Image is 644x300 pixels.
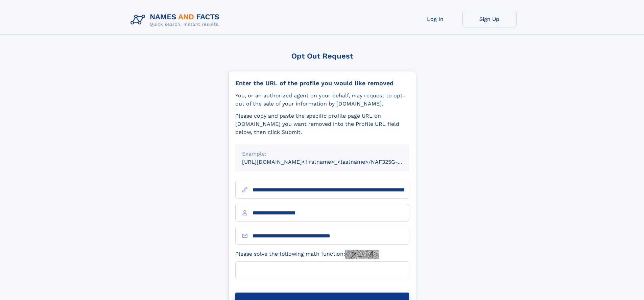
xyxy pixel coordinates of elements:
div: Example: [242,150,402,158]
div: You, or an authorized agent on your behalf, may request to opt-out of the sale of your informatio... [235,92,409,108]
label: Please solve the following math function: [235,250,379,259]
div: Opt Out Request [228,52,416,60]
a: Log In [408,11,462,27]
div: Enter the URL of the profile you would like removed [235,79,409,87]
div: Please copy and paste the specific profile page URL on [DOMAIN_NAME] you want removed into the Pr... [235,112,409,136]
a: Sign Up [462,11,517,27]
img: Logo Names and Facts [128,11,225,29]
small: [URL][DOMAIN_NAME]<firstname>_<lastname>/NAF325G-xxxxxxxx [242,159,422,165]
